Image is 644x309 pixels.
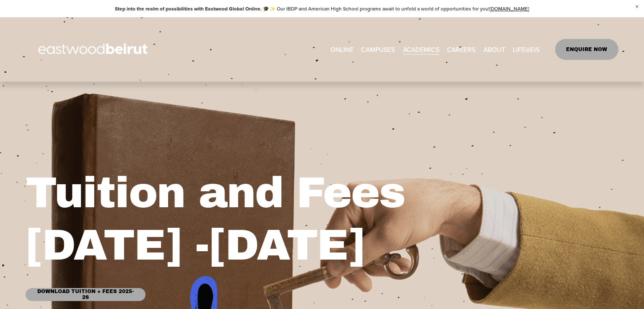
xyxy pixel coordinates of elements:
[513,44,540,55] span: LIFE@EIS
[330,43,353,56] a: ONLINE
[26,167,469,272] h1: Tuition and Fees [DATE] -[DATE]
[447,43,475,56] a: CAREERS
[483,44,505,55] span: ABOUT
[403,44,439,55] span: ACADEMICS
[26,28,162,71] img: EastwoodIS Global Site
[483,43,505,56] a: folder dropdown
[361,44,395,55] span: CAMPUSES
[361,43,395,56] a: folder dropdown
[403,43,439,56] a: folder dropdown
[490,5,529,12] a: [DOMAIN_NAME]
[26,288,145,301] a: Download Tuition + Fees 2025-26
[513,43,540,56] a: folder dropdown
[555,39,618,60] a: ENQUIRE NOW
